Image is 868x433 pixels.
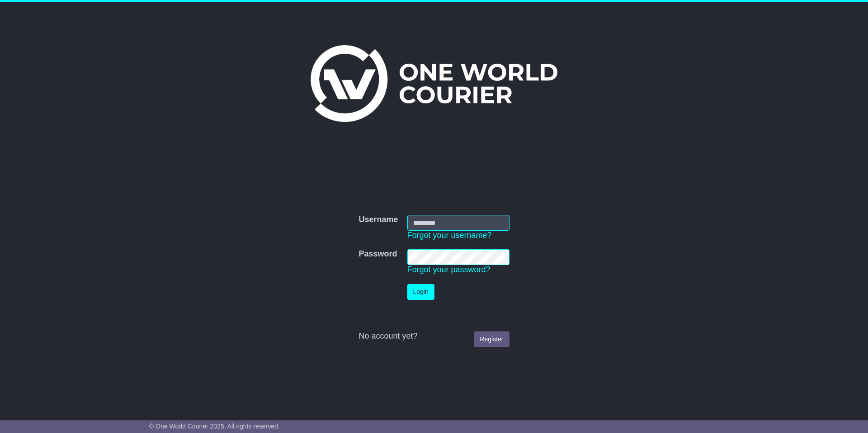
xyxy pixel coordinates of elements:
a: Forgot your username? [407,231,492,240]
label: Password [359,249,397,259]
img: One World [311,45,557,122]
span: © One World Courier 2025. All rights reserved. [149,423,280,430]
a: Forgot your password? [407,265,491,274]
div: No account yet? [359,331,509,341]
button: Login [407,284,434,300]
a: Register [474,331,509,347]
label: Username [359,215,398,225]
